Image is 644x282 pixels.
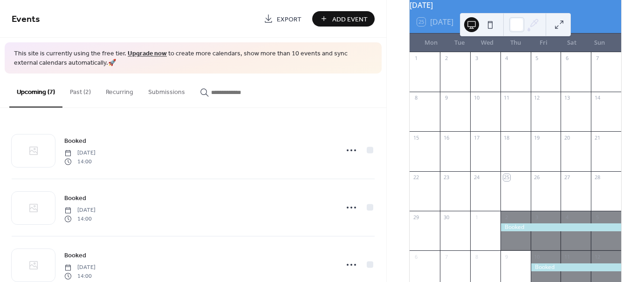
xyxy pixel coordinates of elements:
span: 14:00 [64,272,96,280]
span: Export [277,14,301,24]
span: [DATE] [64,149,96,157]
div: 11 [563,253,570,260]
div: 30 [443,214,450,221]
div: 4 [503,55,510,62]
div: Tue [445,34,473,52]
div: Sun [586,34,614,52]
div: 5 [594,214,601,221]
span: Booked [64,251,86,261]
span: This site is currently using the free tier. to create more calendars, show more than 10 events an... [14,49,372,67]
button: Recurring [98,74,141,107]
div: 9 [503,253,510,260]
span: [DATE] [64,263,96,272]
div: 2 [443,55,450,62]
div: Sat [557,34,585,52]
div: Booked [500,223,621,231]
div: 8 [412,94,419,101]
div: 15 [412,134,419,141]
div: Fri [529,34,557,52]
div: 22 [412,174,419,181]
div: 23 [443,174,450,181]
div: 5 [534,55,541,62]
div: 12 [594,253,601,260]
button: Upcoming (7) [9,74,62,107]
div: 3 [534,214,541,221]
div: Thu [501,34,529,52]
div: 3 [473,55,480,62]
div: 2 [503,214,510,221]
div: 6 [563,55,570,62]
a: Upgrade now [128,47,167,60]
div: 14 [594,94,601,101]
div: 7 [443,253,450,260]
div: 17 [473,134,480,141]
span: Booked [64,194,86,203]
div: 11 [503,94,510,101]
div: 10 [534,253,541,260]
div: 29 [412,214,419,221]
div: 12 [534,94,541,101]
div: 8 [473,253,480,260]
div: 20 [563,134,570,141]
span: Booked [64,136,86,146]
span: Events [12,10,40,28]
div: 19 [534,134,541,141]
div: 18 [503,134,510,141]
a: Booked [64,250,86,261]
div: 9 [443,94,450,101]
div: 26 [534,174,541,181]
div: 6 [412,253,419,260]
div: 28 [594,174,601,181]
div: 25 [503,174,510,181]
span: 14:00 [64,215,96,223]
div: 24 [473,174,480,181]
div: 1 [473,214,480,221]
div: 13 [563,94,570,101]
div: 4 [563,214,570,221]
a: Booked [64,193,86,203]
span: 14:00 [64,157,96,166]
span: [DATE] [64,206,96,215]
div: Wed [473,34,501,52]
div: 7 [594,55,601,62]
a: Export [257,11,308,27]
div: 1 [412,55,419,62]
div: 16 [443,134,450,141]
div: 21 [594,134,601,141]
button: Past (2) [62,74,98,107]
span: Add Event [332,14,368,24]
div: 10 [473,94,480,101]
div: Mon [417,34,445,52]
div: 27 [563,174,570,181]
a: Booked [64,135,86,146]
button: Add Event [312,11,375,27]
div: Booked [531,263,621,271]
button: Submissions [141,74,192,107]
